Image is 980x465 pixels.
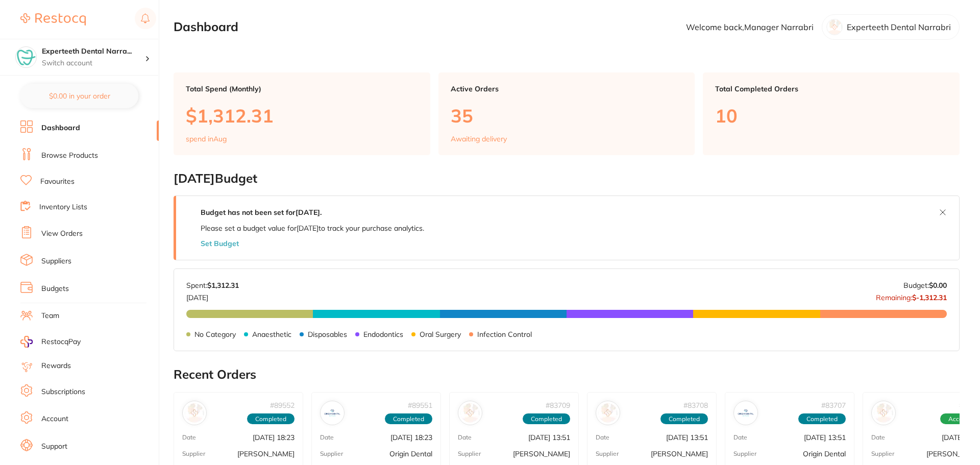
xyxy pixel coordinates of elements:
[253,433,295,442] p: [DATE] 18:23
[451,105,683,126] p: 35
[477,330,532,338] p: Infection Control
[683,401,708,409] p: # 83708
[733,450,756,457] p: Supplier
[458,434,472,441] p: Date
[596,450,619,457] p: Supplier
[874,403,893,423] img: Adam Dental
[42,46,145,57] h4: Experteeth Dental Narrabri
[174,72,430,155] a: Total Spend (Monthly)$1,312.31spend inAug
[20,336,81,348] a: RestocqPay
[20,336,33,348] img: RestocqPay
[876,289,947,302] p: Remaining:
[41,123,80,133] a: Dashboard
[912,293,947,302] strong: $-1,312.31
[201,208,322,217] strong: Budget has not been set for [DATE] .
[871,450,894,457] p: Supplier
[871,434,885,441] p: Date
[798,413,846,425] span: Completed
[20,13,86,26] img: Restocq Logo
[270,401,295,409] p: # 89552
[186,289,239,302] p: [DATE]
[803,450,846,458] p: Origin Dental
[41,337,81,347] span: RestocqPay
[201,224,424,232] p: Please set a budget value for [DATE] to track your purchase analytics.
[207,281,239,290] strong: $1,312.31
[41,256,71,266] a: Suppliers
[247,413,295,425] span: Completed
[185,403,204,423] img: Henry Schein Halas
[41,414,68,424] a: Account
[821,401,846,409] p: # 83707
[308,330,347,338] p: Disposables
[513,450,570,458] p: [PERSON_NAME]
[41,361,71,371] a: Rewards
[20,8,86,31] a: Restocq Logo
[186,105,418,126] p: $1,312.31
[733,434,747,441] p: Date
[186,281,239,289] p: Spent:
[174,20,238,34] h2: Dashboard
[598,403,618,423] img: Adam Dental
[320,434,334,441] p: Date
[451,85,683,93] p: Active Orders
[903,281,947,289] p: Budget:
[182,434,196,441] p: Date
[41,442,67,452] a: Support
[660,413,708,425] span: Completed
[186,135,227,143] p: spend in Aug
[237,450,295,458] p: [PERSON_NAME]
[736,403,755,423] img: Origin Dental
[41,311,59,321] a: Team
[385,413,432,425] span: Completed
[320,450,343,457] p: Supplier
[596,434,609,441] p: Date
[41,387,85,397] a: Subscriptions
[194,330,236,338] p: No Category
[458,450,481,457] p: Supplier
[174,172,960,186] h2: [DATE] Budget
[41,151,98,161] a: Browse Products
[528,433,570,442] p: [DATE] 13:51
[201,239,239,248] button: Set Budget
[408,401,432,409] p: # 89551
[451,135,507,143] p: Awaiting delivery
[363,330,403,338] p: Endodontics
[40,177,75,187] a: Favourites
[651,450,708,458] p: [PERSON_NAME]
[847,22,951,32] p: Experteeth Dental Narrabri
[20,84,138,108] button: $0.00 in your order
[666,433,708,442] p: [DATE] 13:51
[41,229,83,239] a: View Orders
[523,413,570,425] span: Completed
[186,85,418,93] p: Total Spend (Monthly)
[182,450,205,457] p: Supplier
[390,433,432,442] p: [DATE] 18:23
[16,47,36,67] img: Experteeth Dental Narrabri
[703,72,960,155] a: Total Completed Orders10
[42,58,145,68] p: Switch account
[929,281,947,290] strong: $0.00
[715,105,947,126] p: 10
[39,202,87,212] a: Inventory Lists
[41,284,69,294] a: Budgets
[323,403,342,423] img: Origin Dental
[420,330,461,338] p: Oral Surgery
[174,368,960,382] h2: Recent Orders
[389,450,432,458] p: Origin Dental
[546,401,570,409] p: # 83709
[715,85,947,93] p: Total Completed Orders
[804,433,846,442] p: [DATE] 13:51
[686,22,814,32] p: Welcome back, Manager Narrabri
[438,72,695,155] a: Active Orders35Awaiting delivery
[460,403,480,423] img: Henry Schein Halas
[252,330,291,338] p: Anaesthetic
